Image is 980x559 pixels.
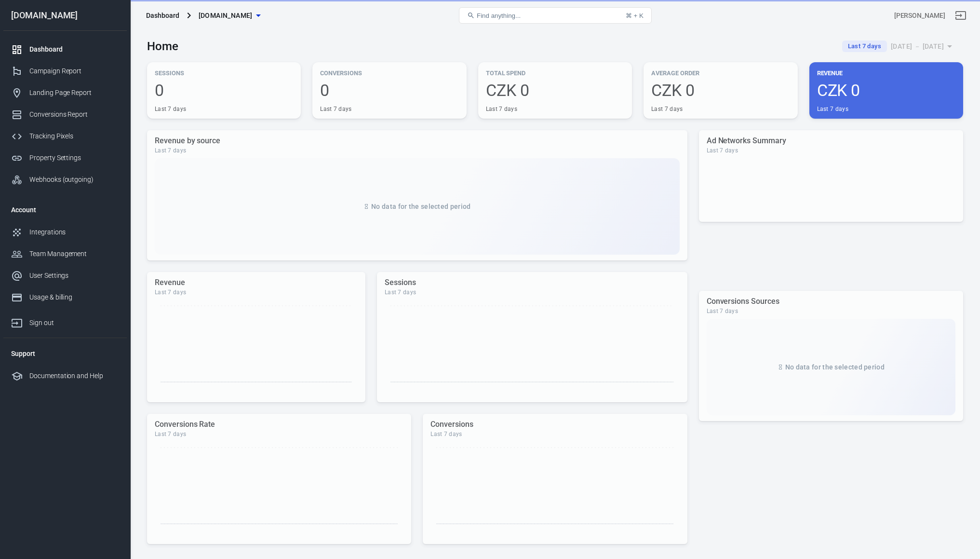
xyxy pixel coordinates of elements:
[29,109,119,120] div: Conversions Report
[29,131,119,141] div: Tracking Pixels
[459,7,652,24] button: Find anything...⌘ + K
[29,66,119,76] div: Campaign Report
[3,125,127,147] a: Tracking Pixels
[29,153,119,163] div: Property Settings
[3,82,127,104] a: Landing Page Report
[477,12,521,19] span: Find anything...
[3,243,127,265] a: Team Management
[29,175,119,185] div: Webhooks (outgoing)
[29,318,119,328] div: Sign out
[3,39,127,60] a: Dashboard
[3,147,127,169] a: Property Settings
[949,4,972,27] a: Sign out
[3,265,127,286] a: User Settings
[146,11,179,20] div: Dashboard
[3,198,127,221] li: Account
[3,342,127,365] li: Support
[29,271,119,281] div: User Settings
[195,7,264,25] button: [DOMAIN_NAME]
[626,12,644,19] div: ⌘ + K
[29,249,119,259] div: Team Management
[29,292,119,302] div: Usage & billing
[3,169,127,191] a: Webhooks (outgoing)
[29,371,119,381] div: Documentation and Help
[894,11,945,21] div: Account id: BeY51yNs
[29,227,119,237] div: Integrations
[3,60,127,82] a: Campaign Report
[3,308,127,334] a: Sign out
[29,44,119,55] div: Dashboard
[29,88,119,98] div: Landing Page Report
[147,40,178,53] h3: Home
[3,11,127,20] div: [DOMAIN_NAME]
[3,286,127,308] a: Usage & billing
[3,104,127,125] a: Conversions Report
[3,221,127,243] a: Integrations
[199,10,253,22] span: mident.cz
